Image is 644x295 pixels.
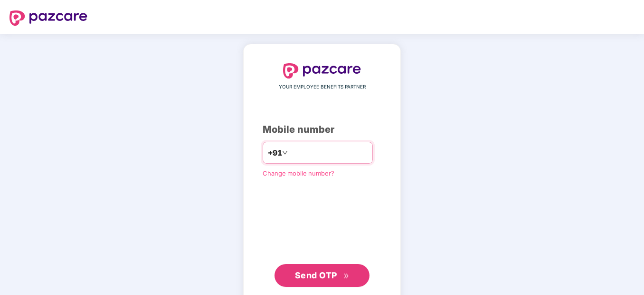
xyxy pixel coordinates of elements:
button: Send OTPdouble-right [275,264,369,287]
span: +91 [268,147,282,159]
div: Mobile number [263,122,381,137]
span: double-right [343,273,350,279]
a: Change mobile number? [263,169,334,177]
img: logo [9,10,87,26]
img: logo [283,63,361,79]
span: YOUR EMPLOYEE BENEFITS PARTNER [279,83,366,91]
span: Send OTP [295,270,337,280]
span: down [282,150,288,156]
